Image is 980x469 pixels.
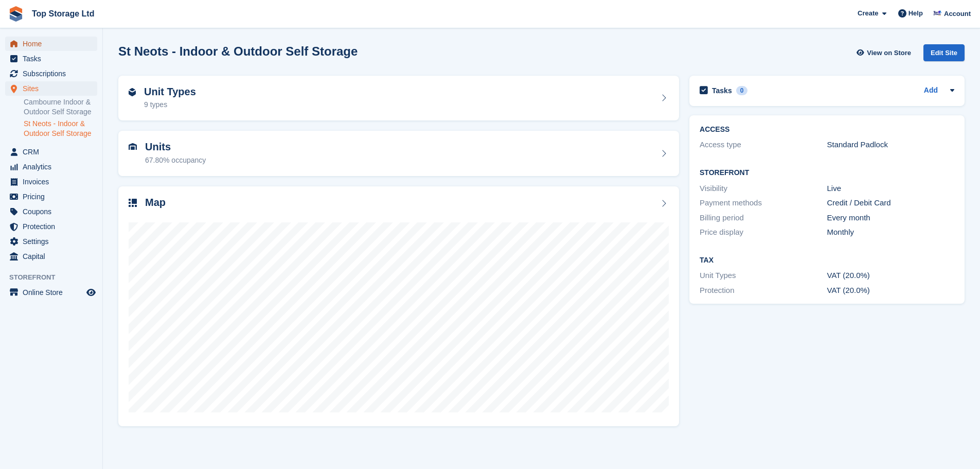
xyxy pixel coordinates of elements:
a: menu [5,189,97,204]
span: Pricing [23,189,84,204]
div: Visibility [700,183,827,195]
h2: Map [145,197,166,209]
div: Monthly [827,227,954,238]
a: Unit Types 9 types [118,76,679,121]
a: St Neots - Indoor & Outdoor Self Storage [24,119,97,138]
div: Live [827,183,954,195]
a: menu [5,81,97,96]
h2: Tasks [712,86,732,95]
span: Invoices [23,175,84,189]
div: 9 types [144,99,196,110]
span: Protection [23,219,84,234]
a: Top Storage Ltd [28,5,98,22]
a: menu [5,160,97,174]
a: menu [5,234,97,249]
a: Add [924,85,938,97]
div: 0 [736,86,748,95]
img: stora-icon-8386f47178a22dfd0bd8f6a31ec36ba5ce8667c1dd55bd0f319d3a0aa187defe.svg [8,6,24,22]
a: menu [5,285,97,300]
a: View on Store [855,44,915,61]
div: Payment methods [700,197,827,209]
a: menu [5,204,97,219]
a: menu [5,51,97,66]
div: Access type [700,139,827,151]
a: Preview store [85,286,97,299]
span: Help [908,8,923,19]
span: Tasks [23,51,84,66]
h2: Tax [700,256,954,265]
span: Sites [23,81,84,96]
span: Account [944,9,971,19]
span: Online Store [23,285,84,300]
h2: ACCESS [700,126,954,134]
a: menu [5,145,97,159]
a: menu [5,66,97,81]
div: Protection [700,285,827,297]
a: menu [5,37,97,51]
span: View on Store [867,48,911,58]
div: Every month [827,212,954,224]
h2: St Neots - Indoor & Outdoor Self Storage [118,44,358,58]
div: Unit Types [700,270,827,282]
div: Standard Padlock [827,139,954,151]
h2: Unit Types [144,86,196,98]
a: Cambourne Indoor & Outdoor Self Storage [24,97,97,117]
span: Settings [23,234,84,249]
img: map-icn-33ee37083ee616e46c38cad1a60f524a97daa1e2b2c8c0bc3eb3415660979fc1.svg [129,199,137,207]
img: unit-icn-7be61d7bf1b0ce9d3e12c5938cc71ed9869f7b940bace4675aadf7bd6d80202e.svg [129,143,137,150]
span: Create [858,8,878,19]
a: Map [118,186,679,427]
span: Capital [23,249,84,264]
img: Sam Topham [932,8,942,19]
div: Edit Site [923,44,965,61]
span: Subscriptions [23,66,84,81]
a: Units 67.80% occupancy [118,131,679,176]
div: Billing period [700,212,827,224]
h2: Storefront [700,169,954,177]
span: Storefront [9,272,102,283]
div: Price display [700,227,827,238]
h2: Units [145,141,206,153]
span: Analytics [23,160,84,174]
div: 67.80% occupancy [145,155,206,166]
a: menu [5,219,97,234]
span: Coupons [23,204,84,219]
div: Credit / Debit Card [827,197,954,209]
div: VAT (20.0%) [827,270,954,282]
a: menu [5,249,97,264]
img: unit-type-icn-2b2737a686de81e16bb02015468b77c625bbabd49415b5ef34ead5e3b44a266d.svg [129,88,136,96]
span: CRM [23,145,84,159]
a: Edit Site [923,44,965,65]
span: Home [23,37,84,51]
a: menu [5,175,97,189]
div: VAT (20.0%) [827,285,954,297]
